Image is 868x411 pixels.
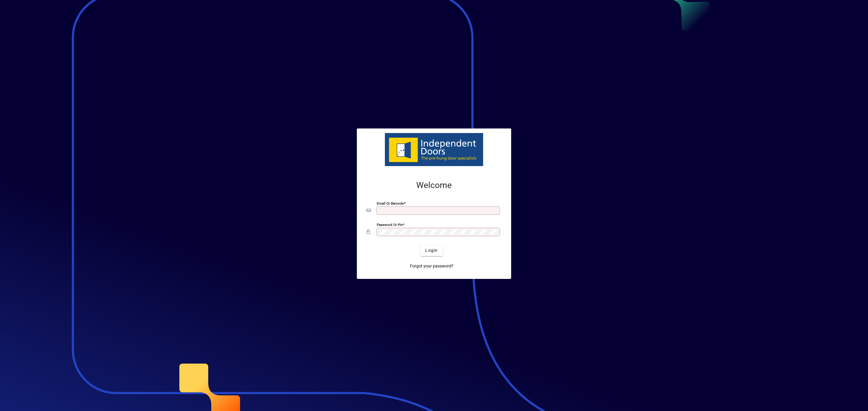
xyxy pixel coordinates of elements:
[377,222,403,227] mat-label: Password or Pin
[377,201,404,205] mat-label: Email or Barcode
[407,261,456,272] a: Forgot your password?
[425,247,438,254] span: Login
[420,245,442,256] button: Login
[366,180,502,190] h2: Welcome
[410,263,454,269] span: Forgot your password?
